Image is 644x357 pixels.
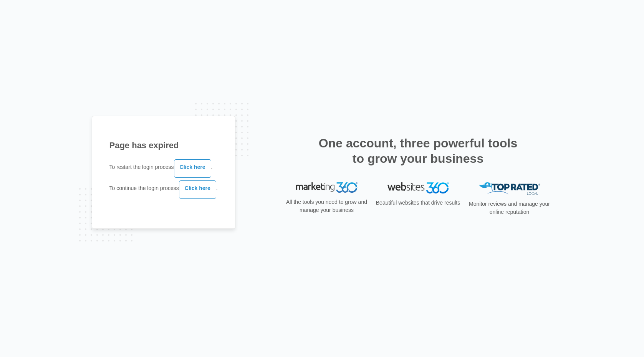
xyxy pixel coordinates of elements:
h2: One account, three powerful tools to grow your business [316,136,520,166]
p: Beautiful websites that drive results [375,199,461,207]
p: All the tools you need to grow and manage your business [284,198,370,214]
a: Click here [174,159,211,178]
h1: Page has expired [109,139,218,152]
img: Marketing 360 [296,182,358,193]
img: Websites 360 [387,182,449,193]
a: Click here [179,180,216,199]
p: Monitor reviews and manage your online reputation [467,200,553,216]
p: To restart the login process . To continue the login process . [109,158,218,200]
img: Top Rated Local [479,182,540,195]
